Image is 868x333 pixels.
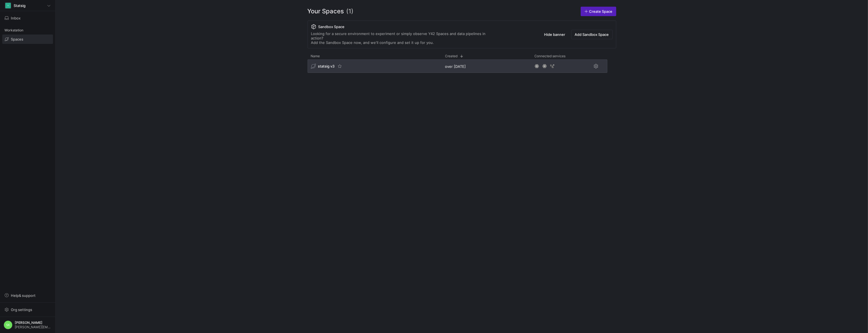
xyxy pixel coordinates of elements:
span: Create Space [589,9,613,14]
span: [PERSON_NAME][EMAIL_ADDRESS][DOMAIN_NAME] [15,325,52,329]
span: Hide banner [544,32,565,37]
button: Hide banner [541,30,569,39]
span: Your Spaces [308,7,344,16]
span: Statsig [14,3,26,8]
span: (1) [346,7,354,16]
button: Org settings [2,305,53,314]
span: [PERSON_NAME] [15,321,52,325]
a: Org settings [2,308,53,312]
button: Inbox [2,13,53,23]
span: Add Sandbox Space [575,32,609,37]
div: SK [4,320,12,329]
span: Org settings [11,307,32,312]
div: S [5,3,11,8]
span: Inbox [11,16,21,20]
span: Name [311,54,320,58]
span: Spaces [11,37,23,41]
a: Spaces [2,34,53,44]
span: Created [445,54,458,58]
button: Add Sandbox Space [571,30,613,39]
span: Connected services [535,54,566,58]
div: Press SPACE to select this row. [308,59,607,75]
span: Sandbox Space [318,24,345,29]
div: Workstation [2,26,53,34]
button: Help& support [2,291,53,300]
div: Looking for a secure environment to experiment or simply observe Y42 Spaces and data pipelines in... [311,31,497,45]
span: statsig v3 [318,64,335,68]
a: Create Space [581,7,616,16]
span: Help & support [11,293,36,298]
span: over [DATE] [445,64,466,69]
button: SK[PERSON_NAME][PERSON_NAME][EMAIL_ADDRESS][DOMAIN_NAME] [2,319,53,331]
